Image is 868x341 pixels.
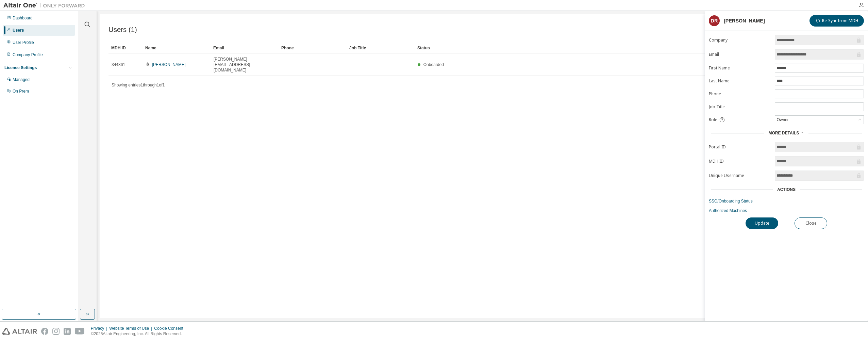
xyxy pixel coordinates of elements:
span: 344861 [112,62,125,67]
label: Unique Username [709,173,771,178]
div: DR [709,15,720,26]
div: Cookie Consent [154,326,187,331]
div: Phone [281,43,344,53]
label: First Name [709,65,771,71]
img: Altair One [3,2,88,9]
img: linkedin.svg [64,328,71,335]
div: User Profile [13,40,34,45]
img: youtube.svg [75,328,85,335]
button: Close [795,217,827,229]
div: Email [213,43,276,53]
div: Users [13,28,24,33]
span: [PERSON_NAME][EMAIL_ADDRESS][DOMAIN_NAME] [214,56,276,73]
span: Showing entries 1 through 1 of 1 [112,83,165,87]
span: Users (1) [108,26,137,34]
a: Authorized Machines [709,208,864,213]
img: altair_logo.svg [2,328,37,335]
div: Website Terms of Use [109,326,154,331]
button: Re-Sync from MDH [809,15,864,27]
a: SSO/Onboarding Status [709,198,864,204]
button: Update [746,217,778,229]
div: Company Profile [13,52,43,58]
span: Onboarded [423,62,444,67]
img: facebook.svg [41,328,48,335]
label: Last Name [709,78,771,84]
div: Actions [777,187,796,192]
div: Job Title [349,43,412,53]
div: Dashboard [13,15,33,21]
label: Company [709,37,771,43]
div: Managed [13,77,30,82]
div: On Prem [13,88,29,94]
label: Portal ID [709,144,771,150]
label: Phone [709,91,771,97]
a: [PERSON_NAME] [152,62,186,67]
span: More Details [768,131,799,135]
div: Status [417,43,821,53]
p: © 2025 Altair Engineering, Inc. All Rights Reserved. [91,331,187,337]
div: Privacy [91,326,109,331]
div: License Settings [4,65,37,70]
label: MDH ID [709,159,771,164]
div: Owner [775,116,789,124]
div: MDH ID [111,43,140,53]
img: instagram.svg [52,328,60,335]
div: [PERSON_NAME] [724,18,765,23]
label: Email [709,52,771,57]
span: Role [709,117,717,123]
label: Job Title [709,104,771,110]
div: Name [145,43,208,53]
div: Owner [775,116,864,124]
